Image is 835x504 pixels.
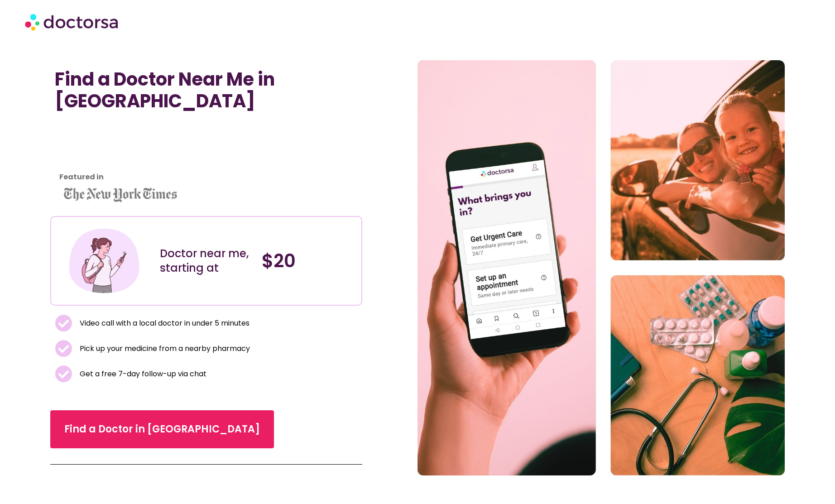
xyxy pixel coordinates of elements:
[417,60,785,475] img: Doctor Near Me in Tijuana
[64,422,260,437] span: Find a Doctor in [GEOGRAPHIC_DATA]
[59,172,104,182] strong: Featured in
[55,121,136,189] iframe: Customer reviews powered by Trustpilot
[77,317,250,330] span: Video call with a local doctor in under 5 minutes
[55,68,358,112] h1: Find a Doctor Near Me in [GEOGRAPHIC_DATA]
[77,342,250,355] span: Pick up your medicine from a nearby pharmacy
[77,368,206,380] span: Get a free 7-day follow-up via chat
[50,410,274,448] a: Find a Doctor in [GEOGRAPHIC_DATA]
[262,250,355,272] h4: $20
[160,246,253,275] div: Doctor near me, starting at
[67,224,141,298] img: Illustration depicting a young woman in a casual outfit, engaged with her smartphone. She has a p...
